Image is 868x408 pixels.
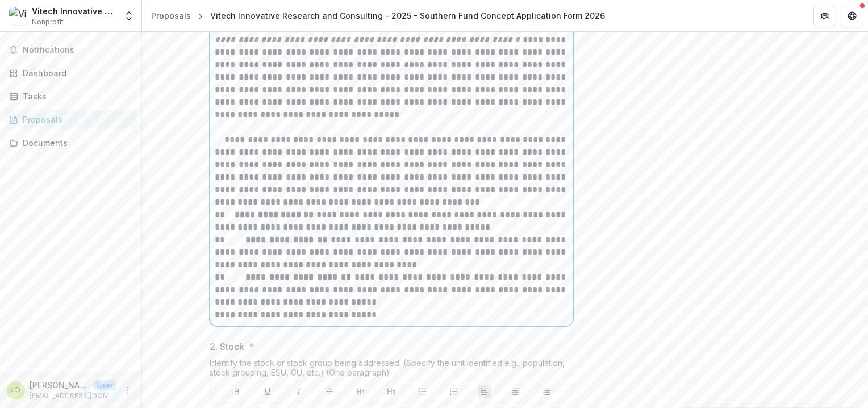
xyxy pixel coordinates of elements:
[32,5,116,17] div: Vitech Innovative Research and Consulting
[5,64,137,82] a: Dashboard
[416,385,429,398] button: Bullet List
[23,114,128,126] div: Proposals
[121,384,135,397] button: More
[210,340,244,353] p: 2. Stock
[9,7,27,25] img: Vitech Innovative Research and Consulting
[323,385,336,398] button: Strike
[5,41,137,59] button: Notifications
[5,87,137,106] a: Tasks
[23,67,128,79] div: Dashboard
[5,134,137,152] a: Documents
[354,385,368,398] button: Heading 1
[147,7,610,24] nav: breadcrumb
[478,385,491,398] button: Align Left
[23,90,128,102] div: Tasks
[23,137,128,149] div: Documents
[210,358,573,382] div: Identify the stock or stock group being addressed. (Specify the unit identified e.g., population,...
[11,386,20,394] div: Li Ding
[813,5,836,27] button: Partners
[540,385,553,398] button: Align Right
[147,7,195,24] a: Proposals
[841,5,863,27] button: Get Help
[93,380,116,390] p: User
[23,45,132,55] span: Notifications
[32,17,64,27] span: Nonprofit
[210,10,605,22] div: Vitech Innovative Research and Consulting - 2025 - Southern Fund Concept Application Form 2026
[30,379,89,391] p: [PERSON_NAME]
[230,385,244,398] button: Bold
[446,385,460,398] button: Ordered List
[5,110,137,129] a: Proposals
[151,10,191,22] div: Proposals
[261,385,274,398] button: Underline
[385,385,398,398] button: Heading 2
[292,385,306,398] button: Italicize
[30,391,116,401] p: [EMAIL_ADDRESS][DOMAIN_NAME]
[121,5,137,27] button: Open entity switcher
[508,385,522,398] button: Align Center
